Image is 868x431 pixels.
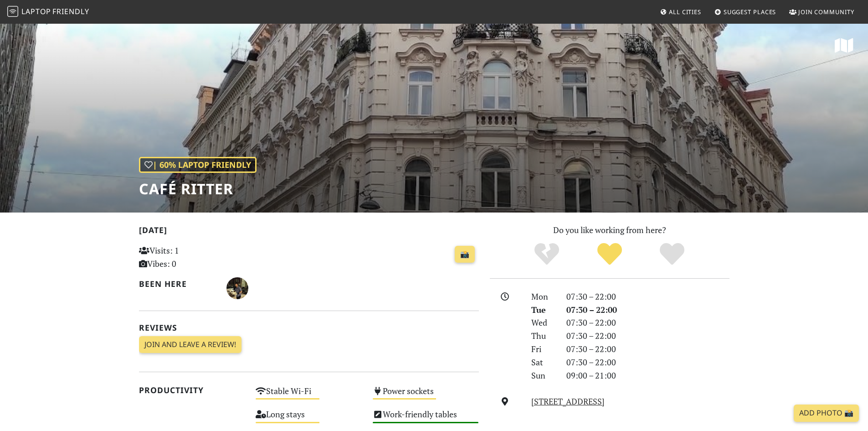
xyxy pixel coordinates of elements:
a: [STREET_ADDRESS] [531,396,605,407]
a: Add Photo 📸 [794,405,859,422]
div: Definitely! [641,242,704,267]
div: Stable Wi-Fi [250,384,367,407]
div: Yes [578,242,641,267]
div: No [515,242,578,267]
span: Nigel Earnshaw [226,282,248,293]
img: 2376-nigel.jpg [226,277,248,299]
div: Sun [526,369,560,382]
div: Tue [526,303,560,317]
div: 07:30 – 22:00 [561,329,735,343]
h2: [DATE] [139,225,479,239]
div: Thu [526,329,560,343]
span: Laptop [21,6,51,16]
h2: Productivity [139,385,245,395]
div: Wed [526,316,560,329]
p: Do you like working from here? [490,223,729,237]
a: Suggest Places [711,4,780,20]
div: Fri [526,343,560,356]
a: Join Community [786,4,858,20]
img: LaptopFriendly [7,6,18,17]
a: LaptopFriendly LaptopFriendly [7,4,89,20]
p: Visits: 1 Vibes: 0 [139,244,245,270]
span: Suggest Places [724,8,776,16]
h2: Been here [139,279,216,289]
div: Power sockets [367,384,484,407]
a: Join and leave a review! [139,336,241,353]
div: 07:30 – 22:00 [561,343,735,356]
h2: Reviews [139,323,479,332]
div: 07:30 – 22:00 [561,316,735,329]
div: 07:30 – 22:00 [561,290,735,303]
div: | 60% Laptop Friendly [139,157,257,173]
div: 09:00 – 21:00 [561,369,735,382]
span: Join Community [798,8,854,16]
div: 07:30 – 22:00 [561,303,735,317]
div: Sat [526,356,560,369]
a: All Cities [656,4,705,20]
span: All Cities [669,8,701,16]
div: Long stays [250,407,367,430]
h1: Café Ritter [139,180,257,197]
div: Mon [526,290,560,303]
div: Work-friendly tables [367,407,484,430]
a: 📸 [455,246,475,263]
span: Friendly [52,6,89,16]
div: 07:30 – 22:00 [561,356,735,369]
